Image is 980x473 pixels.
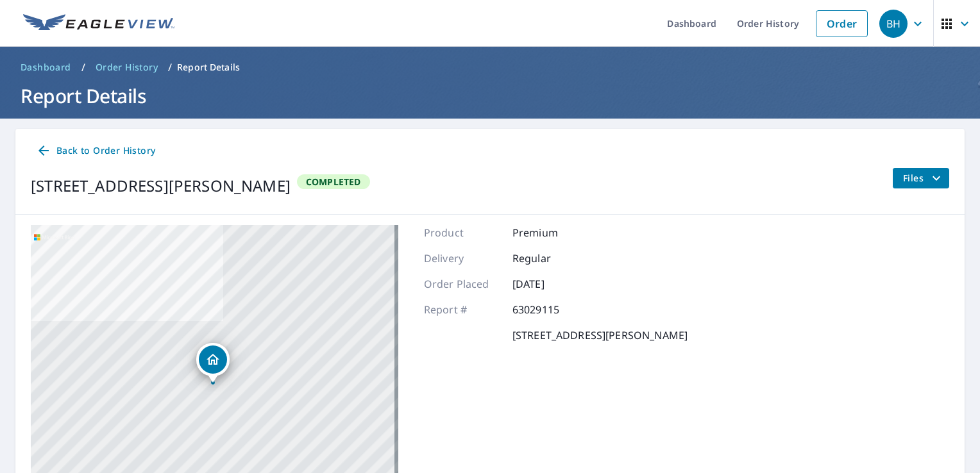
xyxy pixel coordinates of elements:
[36,143,155,159] span: Back to Order History
[512,276,589,292] p: [DATE]
[31,139,160,163] a: Back to Order History
[879,10,908,38] div: BH
[177,61,240,74] p: Report Details
[298,176,369,188] span: Completed
[15,83,965,109] h1: Report Details
[424,276,501,292] p: Order Placed
[196,343,230,383] div: Dropped pin, building 1, Residential property, 376 Fairview Ave Fort Myers, FL 33905
[424,251,501,266] p: Delivery
[512,251,589,266] p: Regular
[903,170,944,186] span: Files
[90,57,163,78] a: Order History
[23,14,174,33] img: EV Logo
[96,61,158,74] span: Order History
[816,10,868,37] a: Order
[424,225,501,240] p: Product
[512,328,688,343] p: [STREET_ADDRESS][PERSON_NAME]
[31,174,291,197] div: [STREET_ADDRESS][PERSON_NAME]
[512,302,589,317] p: 63029115
[512,225,589,240] p: Premium
[21,61,71,74] span: Dashboard
[15,57,76,78] a: Dashboard
[424,302,501,317] p: Report #
[892,168,949,188] button: filesDropdownBtn-63029115
[15,57,965,78] nav: breadcrumb
[81,60,85,75] li: /
[168,60,172,75] li: /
